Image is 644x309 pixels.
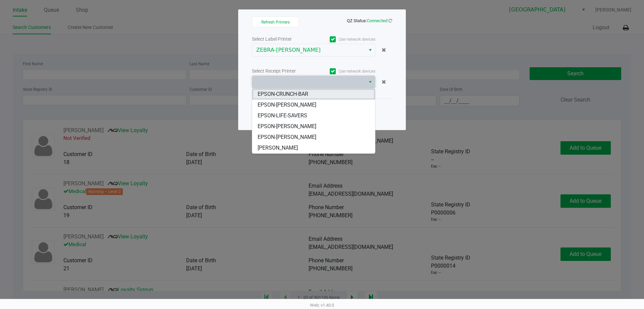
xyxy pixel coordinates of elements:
[347,18,392,23] span: QZ Status:
[367,18,387,23] span: Connected
[258,144,298,152] span: [PERSON_NAME]
[258,122,316,130] span: EPSON-[PERSON_NAME]
[252,16,299,27] button: Refresh Printers
[258,101,316,109] span: EPSON-[PERSON_NAME]
[256,46,361,54] span: ZEBRA-[PERSON_NAME]
[314,68,375,74] label: Use network devices
[252,68,314,75] div: Select Receipt Printer
[261,20,290,25] span: Refresh Printers
[365,44,375,56] button: Select
[314,36,375,42] label: Use network devices
[258,133,316,141] span: EPSON-[PERSON_NAME]
[365,76,375,88] button: Select
[258,112,307,120] span: EPSON-LIFE-SAVERS
[258,90,308,98] span: EPSON-CRUNCH-BAR
[252,36,314,43] div: Select Label Printer
[310,303,334,308] span: Web: v1.40.0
